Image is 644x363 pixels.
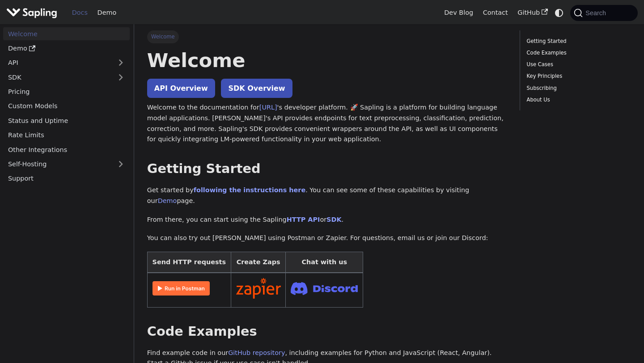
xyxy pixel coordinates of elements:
[93,6,121,20] a: Demo
[527,72,628,80] a: Key Principles
[6,6,60,19] a: Sapling.aiSapling.ai
[228,349,285,356] a: GitHub repository
[147,233,507,244] p: You can also try out [PERSON_NAME] using Postman or Zapier. For questions, email us or join our D...
[147,324,507,340] h2: Code Examples
[553,6,566,19] button: Switch between dark and light mode (currently system mode)
[527,84,628,93] a: Subscribing
[259,104,277,111] a: [URL]
[3,100,130,113] a: Custom Models
[112,56,130,69] button: Expand sidebar category 'API'
[3,143,130,156] a: Other Integrations
[527,37,628,46] a: Getting Started
[153,281,210,295] img: Run in Postman
[112,71,130,84] button: Expand sidebar category 'SDK'
[513,6,552,20] a: GitHub
[3,27,130,40] a: Welcome
[147,30,507,43] nav: Breadcrumbs
[3,158,130,171] a: Self-Hosting
[478,6,513,20] a: Contact
[147,252,231,273] th: Send HTTP requests
[291,279,358,298] img: Join Discord
[236,278,281,299] img: Connect in Zapier
[3,56,112,69] a: API
[147,48,507,72] h1: Welcome
[67,6,93,20] a: Docs
[326,216,341,223] a: SDK
[286,252,363,273] th: Chat with us
[570,5,637,21] button: Search (Command+K)
[147,79,215,98] a: API Overview
[194,186,305,194] a: following the instructions here
[527,49,628,57] a: Code Examples
[147,102,507,145] p: Welcome to the documentation for 's developer platform. 🚀 Sapling is a platform for building lang...
[3,172,130,185] a: Support
[158,197,177,204] a: Demo
[147,161,507,177] h2: Getting Started
[583,9,611,17] span: Search
[147,215,507,225] p: From there, you can start using the Sapling or .
[527,96,628,104] a: About Us
[3,129,130,142] a: Rate Limits
[3,42,130,55] a: Demo
[527,60,628,69] a: Use Cases
[287,216,320,223] a: HTTP API
[147,185,507,207] p: Get started by . You can see some of these capabilities by visiting our page.
[6,6,57,19] img: Sapling.ai
[3,85,130,98] a: Pricing
[231,252,286,273] th: Create Zaps
[221,79,292,98] a: SDK Overview
[3,71,112,84] a: SDK
[3,114,130,127] a: Status and Uptime
[147,30,179,43] span: Welcome
[439,6,478,20] a: Dev Blog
